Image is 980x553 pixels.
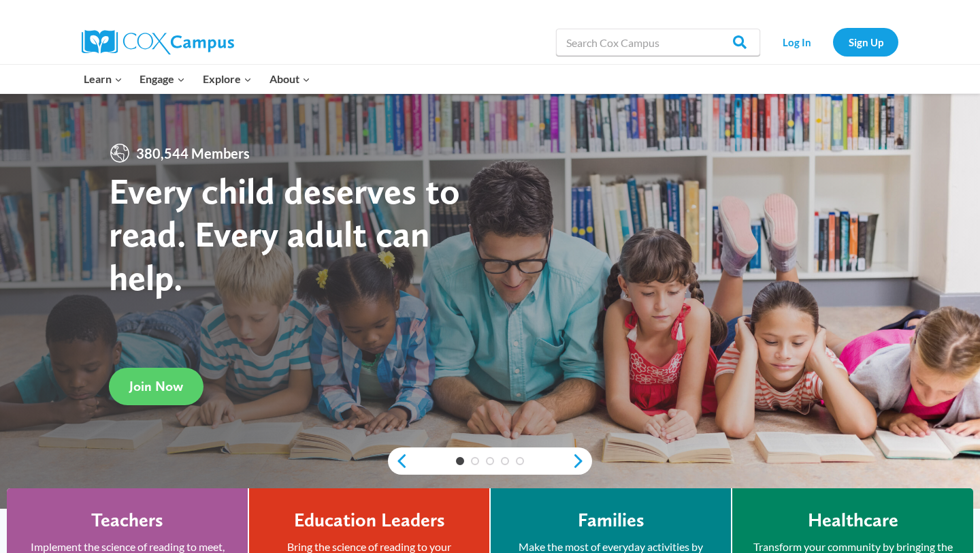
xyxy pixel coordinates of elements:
h4: Healthcare [808,509,898,532]
h4: Education Leaders [294,509,445,532]
a: 1 [456,457,464,465]
span: 380,544 Members [131,142,255,164]
a: Log In [767,28,826,56]
a: 2 [471,457,479,465]
a: 3 [486,457,494,465]
a: Join Now [109,368,203,405]
span: Explore [203,70,252,88]
h4: Teachers [91,509,163,532]
img: Cox Campus [82,30,234,54]
span: Engage [140,70,185,88]
a: next [572,453,592,469]
nav: Secondary Navigation [767,28,898,56]
span: Join Now [129,378,183,394]
a: Sign Up [833,28,898,56]
a: 4 [501,457,509,465]
h4: Families [578,509,644,532]
span: About [269,70,310,88]
strong: Every child deserves to read. Every adult can help. [109,169,460,299]
a: previous [388,453,408,469]
nav: Primary Navigation [75,65,318,93]
input: Search Cox Campus [556,29,760,56]
div: content slider buttons [388,447,592,475]
span: Learn [84,70,122,88]
a: 5 [516,457,524,465]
